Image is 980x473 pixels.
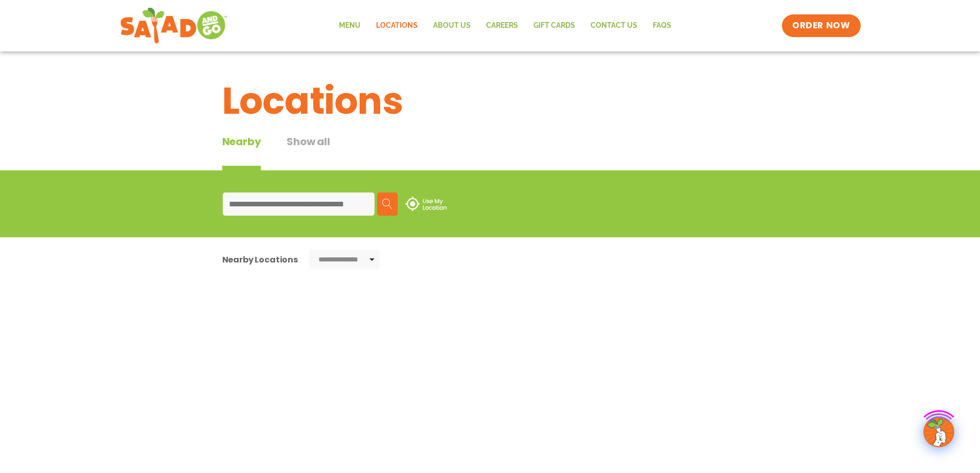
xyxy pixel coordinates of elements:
[478,14,526,38] a: Careers
[222,73,758,129] h1: Locations
[287,134,330,170] button: Show all
[782,14,860,37] a: ORDER NOW
[382,199,393,209] img: search.svg
[222,253,298,266] div: Nearby Locations
[222,134,261,170] div: Nearby
[425,14,478,38] a: About Us
[222,134,356,170] div: Tabbed content
[583,14,645,38] a: Contact Us
[331,14,368,38] a: Menu
[645,14,679,38] a: FAQs
[405,197,447,211] img: use-location.svg
[368,14,425,38] a: Locations
[331,14,679,38] nav: Menu
[526,14,583,38] a: GIFT CARDS
[120,5,228,46] img: new-SAG-logo-768×292
[792,20,850,32] span: ORDER NOW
